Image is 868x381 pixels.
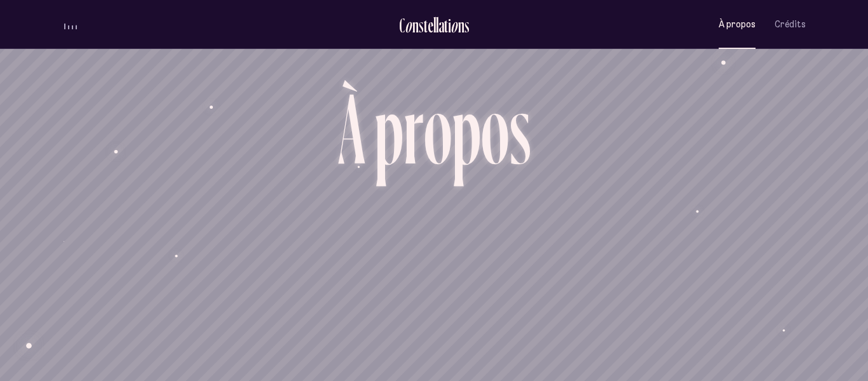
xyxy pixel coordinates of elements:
[412,15,419,36] div: n
[419,15,424,36] div: s
[719,10,756,39] button: À propos
[405,15,412,36] div: o
[458,15,465,36] div: n
[465,15,470,36] div: s
[424,15,428,36] div: t
[719,19,756,30] span: À propos
[62,18,79,31] button: volume audio
[775,19,806,30] span: Crédits
[444,15,448,36] div: t
[428,15,433,36] div: e
[436,15,438,36] div: l
[433,15,436,36] div: l
[399,15,405,36] div: C
[451,15,458,36] div: o
[438,15,444,36] div: a
[448,15,451,36] div: i
[775,10,806,39] button: Crédits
